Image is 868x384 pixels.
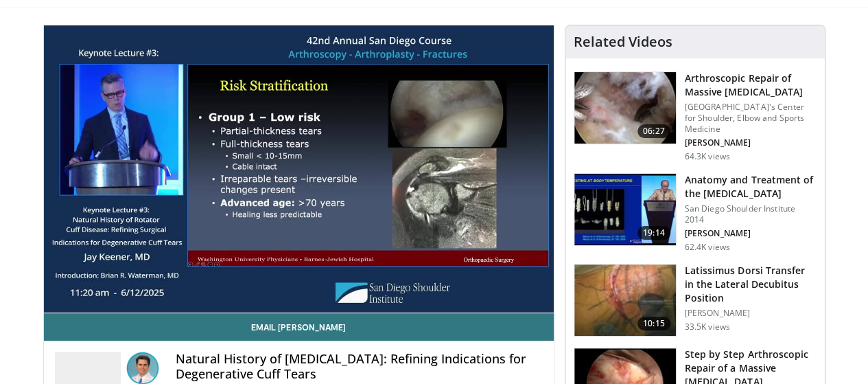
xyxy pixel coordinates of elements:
p: 33.5K views [685,321,730,332]
img: 281021_0002_1.png.150x105_q85_crop-smart_upscale.jpg [574,72,676,144]
p: [PERSON_NAME] [685,228,817,239]
h3: Arthroscopic Repair of Massive [MEDICAL_DATA] [685,71,817,99]
span: 19:14 [637,226,670,240]
p: 64.3K views [685,151,730,162]
span: 10:15 [637,317,670,330]
a: 06:27 Arthroscopic Repair of Massive [MEDICAL_DATA] [GEOGRAPHIC_DATA]'s Center for Shoulder, Elbo... [574,71,817,162]
a: 10:15 Latissimus Dorsi Transfer in the Lateral Decubitus Position [PERSON_NAME] 33.5K views [574,264,817,337]
h3: Anatomy and Treatment of the [MEDICAL_DATA] [685,173,817,201]
p: [PERSON_NAME] [685,308,817,319]
p: [GEOGRAPHIC_DATA]'s Center for Shoulder, Elbow and Sports Medicine [685,102,817,135]
h4: Related Videos [574,34,672,50]
p: [PERSON_NAME] [685,137,817,148]
h3: Latissimus Dorsi Transfer in the Lateral Decubitus Position [685,264,817,305]
p: 62.4K views [685,242,730,253]
img: 58008271-3059-4eea-87a5-8726eb53a503.150x105_q85_crop-smart_upscale.jpg [574,174,676,245]
a: 19:14 Anatomy and Treatment of the [MEDICAL_DATA] San Diego Shoulder Institute 2014 [PERSON_NAME]... [574,173,817,253]
h4: Natural History of [MEDICAL_DATA]: Refining Indications for Degenerative Cuff Tears [176,352,543,381]
p: San Diego Shoulder Institute 2014 [685,203,817,225]
a: Email [PERSON_NAME] [44,313,554,341]
img: 38501_0000_3.png.150x105_q85_crop-smart_upscale.jpg [574,264,676,336]
video-js: Video Player [44,25,554,313]
span: 06:27 [637,124,670,138]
